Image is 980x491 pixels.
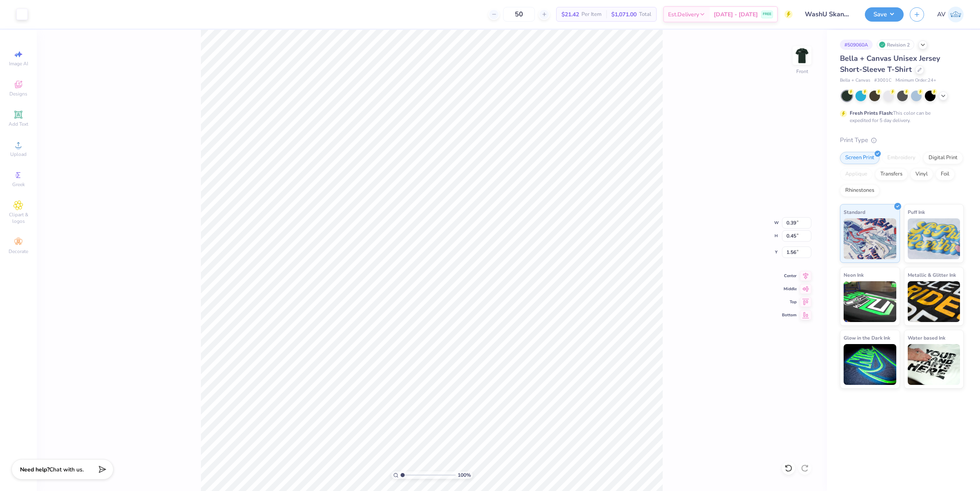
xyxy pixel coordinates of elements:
span: Metallic & Glitter Ink [908,271,956,279]
span: Puff Ink [908,208,925,216]
img: Glow in the Dark Ink [844,344,896,385]
span: Bella + Canvas Unisex Jersey Short-Sleeve T-Shirt [840,53,940,74]
strong: Need help? [20,466,49,473]
div: Embroidery [882,152,921,164]
span: Bella + Canvas [840,77,870,84]
div: Print Type [840,136,964,145]
div: Digital Print [923,152,963,164]
span: Est. Delivery [668,10,699,19]
button: Save [865,7,904,22]
span: Add Text [9,121,28,127]
div: This color can be expedited for 5 day delivery. [850,109,950,124]
span: # 3001C [874,77,891,84]
span: Neon Ink [844,271,864,279]
span: Designs [9,91,27,97]
span: Minimum Order: 24 + [895,77,936,84]
span: 100 % [458,471,471,479]
div: Vinyl [910,168,933,180]
img: Front [794,47,810,64]
span: Top [782,299,797,305]
img: Neon Ink [844,281,896,322]
img: Water based Ink [908,344,960,385]
input: – – [503,7,535,22]
input: Untitled Design [799,6,859,22]
div: Screen Print [840,152,880,164]
div: Revision 2 [877,40,914,50]
div: Front [796,68,808,75]
span: Chat with us. [49,466,84,473]
span: Standard [844,208,865,216]
span: [DATE] - [DATE] [714,10,758,19]
div: Transfers [875,168,908,180]
span: Water based Ink [908,333,945,342]
span: $1,071.00 [611,10,637,19]
span: AV [937,10,946,19]
div: Foil [935,168,955,180]
span: Bottom [782,312,797,318]
div: # 509060A [840,40,873,50]
span: Glow in the Dark Ink [844,333,890,342]
span: Greek [12,181,25,188]
span: Decorate [9,248,28,255]
span: Upload [10,151,27,158]
span: Image AI [9,60,28,67]
span: Total [639,10,651,19]
img: Puff Ink [908,218,960,259]
a: AV [937,7,964,22]
span: Per Item [581,10,601,19]
img: Aargy Velasco [948,7,964,22]
span: FREE [763,11,771,17]
div: Rhinestones [840,184,880,197]
div: Applique [840,168,873,180]
img: Metallic & Glitter Ink [908,281,960,322]
span: Clipart & logos [4,211,33,224]
strong: Fresh Prints Flash: [850,110,893,116]
span: Center [782,273,797,279]
span: $21.42 [561,10,579,19]
span: Middle [782,286,797,292]
img: Standard [844,218,896,259]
